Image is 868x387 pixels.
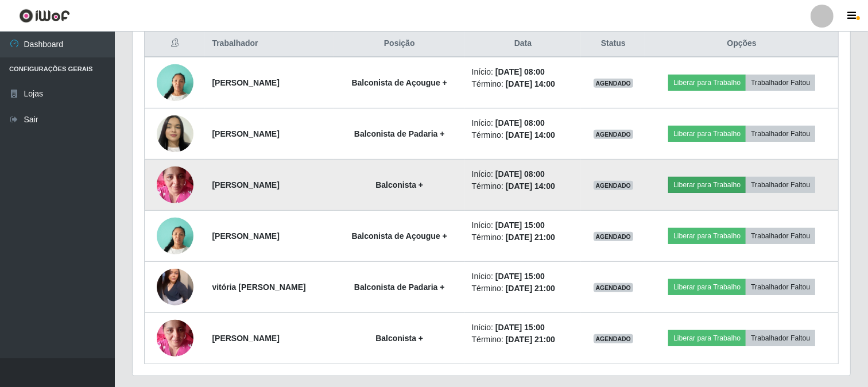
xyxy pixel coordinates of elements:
strong: [PERSON_NAME] [212,180,279,189]
strong: Balconista de Padaria + [354,129,445,138]
button: Trabalhador Faltou [746,126,815,142]
button: Liberar para Trabalho [668,228,746,244]
span: AGENDADO [594,334,634,343]
strong: [PERSON_NAME] [212,231,279,241]
li: Término: [472,78,575,90]
time: [DATE] 08:00 [495,169,545,179]
img: CoreUI Logo [19,9,70,23]
button: Liberar para Trabalho [668,177,746,193]
time: [DATE] 21:00 [506,284,555,293]
img: 1732552187376.jpeg [157,101,193,167]
li: Início: [472,117,575,129]
li: Início: [472,270,575,282]
strong: [PERSON_NAME] [212,78,279,87]
li: Início: [472,219,575,231]
time: [DATE] 15:00 [495,323,545,332]
time: [DATE] 21:00 [506,233,555,242]
li: Término: [472,282,575,295]
strong: Balconista + [375,180,423,189]
span: AGENDADO [594,130,634,139]
li: Início: [472,322,575,334]
time: [DATE] 15:00 [495,272,545,281]
span: AGENDADO [594,283,634,292]
img: 1731929683743.jpeg [157,160,193,209]
span: AGENDADO [594,232,634,241]
button: Liberar para Trabalho [668,75,746,91]
img: 1731929683743.jpeg [157,314,193,362]
button: Trabalhador Faltou [746,228,815,244]
li: Início: [472,66,575,78]
time: [DATE] 14:00 [506,130,555,140]
li: Início: [472,168,575,180]
time: [DATE] 21:00 [506,335,555,344]
th: Opções [645,30,838,57]
li: Término: [472,231,575,243]
strong: Balconista de Açougue + [352,78,447,87]
img: 1746551747350.jpeg [157,269,193,305]
button: Liberar para Trabalho [668,279,746,295]
strong: Balconista de Açougue + [352,231,447,241]
th: Trabalhador [205,30,334,57]
th: Status [581,30,645,57]
button: Trabalhador Faltou [746,177,815,193]
img: 1737048991745.jpeg [157,211,193,260]
strong: vitória [PERSON_NAME] [212,282,305,292]
li: Término: [472,129,575,141]
time: [DATE] 15:00 [495,220,545,230]
time: [DATE] 08:00 [495,67,545,76]
strong: Balconista de Padaria + [354,282,445,292]
button: Trabalhador Faltou [746,330,815,346]
time: [DATE] 14:00 [506,79,555,88]
li: Término: [472,334,575,346]
button: Liberar para Trabalho [668,330,746,346]
th: Posição [334,30,465,57]
img: 1737048991745.jpeg [157,58,193,107]
span: AGENDADO [594,181,634,190]
strong: Balconista + [375,334,423,343]
th: Data [465,30,582,57]
time: [DATE] 14:00 [506,181,555,191]
time: [DATE] 08:00 [495,118,545,127]
strong: [PERSON_NAME] [212,334,279,343]
button: Trabalhador Faltou [746,279,815,295]
button: Liberar para Trabalho [668,126,746,142]
button: Trabalhador Faltou [746,75,815,91]
li: Término: [472,180,575,192]
span: AGENDADO [594,79,634,88]
strong: [PERSON_NAME] [212,129,279,138]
